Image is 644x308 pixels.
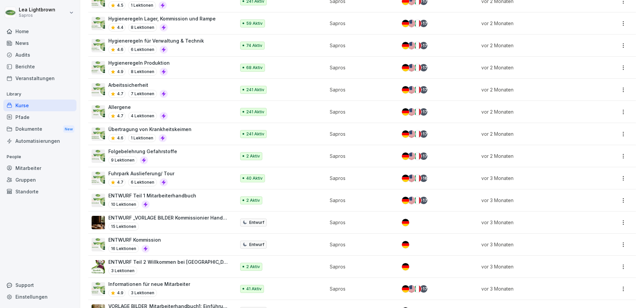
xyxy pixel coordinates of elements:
[117,113,123,119] p: 4.7
[108,200,139,208] p: 10 Lektionen
[108,236,161,243] p: ENTWURF Kommission
[402,219,409,226] img: de.svg
[402,86,409,94] img: de.svg
[63,125,74,133] div: New
[108,104,168,111] p: Allergene
[108,245,139,253] p: 16 Lektionen
[414,130,421,138] img: it.svg
[330,42,390,49] p: Sapros
[408,197,415,204] img: us.svg
[330,241,390,248] p: Sapros
[408,130,415,138] img: us.svg
[108,214,229,221] p: ENTWURF _VORLAGE BILDER Kommissionier Handbuch
[402,20,409,27] img: de.svg
[414,108,421,116] img: it.svg
[414,197,421,204] img: it.svg
[108,126,192,133] p: Übertragung von Krankheitskeimen
[330,175,390,182] p: Sapros
[414,20,421,27] img: it.svg
[128,178,157,186] p: 6 Lektionen
[108,223,139,231] p: 15 Lektionen
[246,20,263,26] p: 59 Aktiv
[3,162,76,174] div: Mitarbeiter
[414,64,421,71] img: it.svg
[128,23,157,32] p: 8 Lektionen
[481,108,588,115] p: vor 2 Monaten
[402,130,409,138] img: de.svg
[330,285,390,292] p: Sapros
[330,263,390,270] p: Sapros
[128,112,157,120] p: 4 Lektionen
[414,152,421,160] img: it.svg
[92,39,105,52] img: qyq0a2416wu59rzz6gvkqk6n.png
[246,286,262,292] p: 41 Aktiv
[408,64,415,71] img: us.svg
[246,264,260,270] p: 2 Aktiv
[414,285,421,293] img: it.svg
[117,179,123,185] p: 4.7
[3,37,76,49] div: News
[108,37,204,44] p: Hygieneregeln für Verwaltung & Technik
[92,105,105,119] img: uldvudanzq1ertpbfl1delgu.png
[246,109,264,115] p: 241 Aktiv
[402,42,409,49] img: de.svg
[402,285,409,293] img: de.svg
[92,61,105,74] img: l8527dfigmvtvnh9bpu1gycw.png
[330,86,390,93] p: Sapros
[481,175,588,182] p: vor 3 Monaten
[128,1,156,9] p: 1 Lektionen
[420,108,427,116] div: + 17
[117,290,123,296] p: 4.9
[246,197,260,203] p: 2 Aktiv
[481,241,588,248] p: vor 3 Monaten
[128,134,156,142] p: 1 Lektionen
[481,285,588,292] p: vor 3 Monaten
[408,108,415,116] img: us.svg
[408,152,415,160] img: us.svg
[108,81,168,88] p: Arbeitssicherheit
[92,216,105,229] img: oozo8bjgc9yg7uxk6jswm6d5.png
[246,65,263,71] p: 68 Aktiv
[108,281,190,288] p: Informationen für neue Mitarbeiter
[3,89,76,100] p: Library
[3,111,76,123] a: Pfade
[3,279,76,291] div: Support
[420,175,427,182] div: + 16
[330,197,390,204] p: Sapros
[246,175,263,181] p: 40 Aktiv
[3,100,76,111] a: Kurse
[3,72,76,84] a: Veranstaltungen
[408,20,415,27] img: us.svg
[92,282,105,296] img: vnd1rps7wleblvloh3xch0f4.png
[128,90,157,98] p: 7 Lektionen
[420,285,427,293] div: + 17
[330,130,390,137] p: Sapros
[402,263,409,270] img: de.svg
[128,46,157,54] p: 6 Lektionen
[117,2,123,8] p: 4.5
[481,20,588,27] p: vor 2 Monaten
[117,135,123,141] p: 4.6
[108,192,196,199] p: ENTWURF Teil 1 Mitarbeiterhandbuch
[481,219,588,226] p: vor 3 Monaten
[246,153,260,159] p: 2 Aktiv
[3,174,76,186] div: Gruppen
[249,220,264,226] p: Entwurf
[481,152,588,160] p: vor 2 Monaten
[408,42,415,49] img: us.svg
[402,197,409,204] img: de.svg
[408,285,415,293] img: us.svg
[3,49,76,61] a: Audits
[3,135,76,147] a: Automatisierungen
[92,172,105,185] img: r111smv5jl08ju40dq16pdyd.png
[108,156,137,164] p: 9 Lektionen
[420,42,427,49] div: + 17
[3,61,76,72] div: Berichte
[19,13,55,18] p: Sapros
[3,186,76,197] a: Standorte
[3,25,76,37] div: Home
